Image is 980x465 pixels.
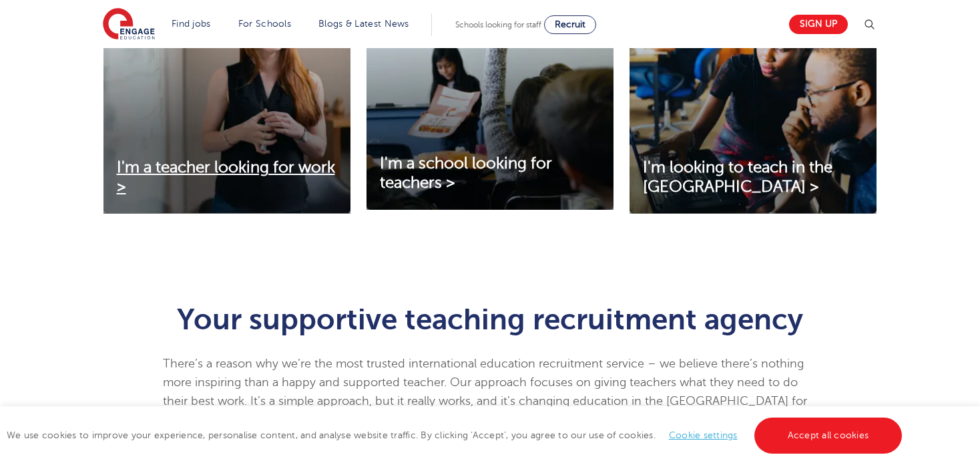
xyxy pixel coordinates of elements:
span: There’s a reason why we’re the most trusted international education recruitment service – we beli... [163,357,807,426]
span: I'm a school looking for teachers > [380,154,552,192]
a: Cookie settings [669,430,738,440]
h1: Your supportive teaching recruitment agency [163,305,818,334]
img: Engage Education [103,8,155,41]
a: Sign up [789,15,848,34]
a: I'm looking to teach in the [GEOGRAPHIC_DATA] > [630,158,877,197]
span: I'm looking to teach in the [GEOGRAPHIC_DATA] > [643,158,832,196]
a: Find jobs [172,19,211,29]
a: I'm a school looking for teachers > [366,154,614,193]
a: Blogs & Latest News [318,19,409,29]
a: I'm a teacher looking for work > [103,158,350,197]
a: For Schools [238,19,291,29]
a: Recruit [544,15,596,34]
span: Schools looking for staff [455,20,541,29]
a: Accept all cookies [754,418,903,454]
span: We use cookies to improve your experience, personalise content, and analyse website traffic. By c... [7,430,905,440]
span: Recruit [555,19,585,29]
span: I'm a teacher looking for work > [117,158,335,196]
